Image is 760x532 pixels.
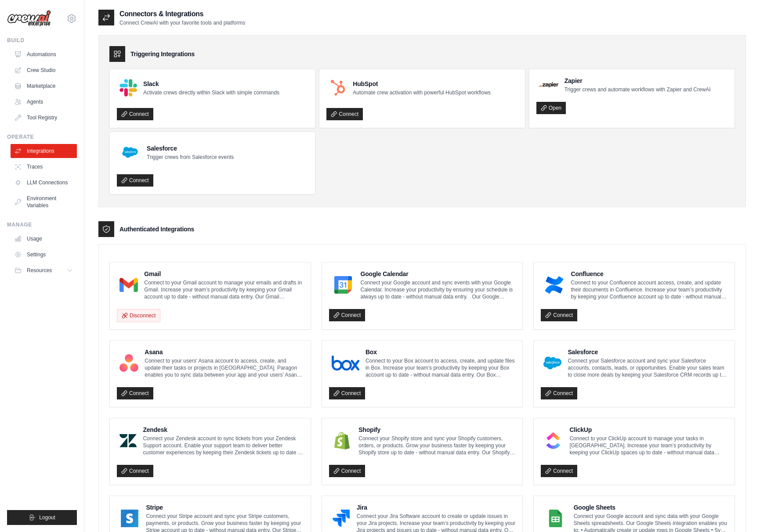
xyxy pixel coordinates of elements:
[143,435,303,456] p: Connect your Zendesk account to sync tickets from your Zendesk Support account. Enable your suppo...
[543,432,563,449] img: ClickUp Logo
[146,503,303,512] h4: Stripe
[11,191,77,212] a: Environment Variables
[571,270,727,278] h4: Confluence
[143,89,279,96] p: Activate crews directly within Slack with simple commands
[119,19,245,26] p: Connect CrewAI with your favorite tools and platforms
[119,510,140,527] img: Stripe Logo
[11,176,77,190] a: LLM Connections
[569,425,727,434] h4: ClickUp
[543,276,565,294] img: Confluence Logo
[145,348,303,356] h4: Asana
[541,465,577,477] a: Connect
[353,89,490,96] p: Automate crew activation with powerful HubSpot workflows
[329,387,366,399] a: Connect
[569,435,727,456] p: Connect to your ClickUp account to manage your tasks in [GEOGRAPHIC_DATA]. Increase your team’s p...
[143,425,303,434] h4: Zendesk
[568,348,727,356] h4: Salesforce
[11,95,77,109] a: Agents
[565,76,711,85] h4: Zapier
[119,142,141,163] img: Salesforce Logo
[143,79,279,88] h4: Slack
[119,432,137,449] img: Zendesk Logo
[119,9,245,19] h2: Connectors & Integrations
[358,435,515,456] p: Connect your Shopify store and sync your Shopify customers, orders, or products. Grow your busine...
[7,10,51,27] img: Logo
[536,102,566,114] a: Open
[7,37,77,44] div: Build
[39,514,55,521] span: Logout
[568,357,727,378] p: Connect your Salesforce account and sync your Salesforce accounts, contacts, leads, or opportunit...
[543,354,561,372] img: Salesforce Logo
[117,465,153,477] a: Connect
[541,309,577,321] a: Connect
[332,276,355,294] img: Google Calendar Logo
[11,232,77,246] a: Usage
[144,279,303,300] p: Connect to your Gmail account to manage your emails and drafts in Gmail. Increase your team’s pro...
[11,144,77,158] a: Integrations
[119,225,194,234] h3: Authenticated Integrations
[11,63,77,77] a: Crew Studio
[117,309,160,322] button: Disconnect
[11,79,77,93] a: Marketplace
[119,79,137,97] img: Slack Logo
[326,108,363,120] a: Connect
[571,279,727,300] p: Connect to your Confluence account access, create, and update their documents in Confluence. Incr...
[541,387,577,399] a: Connect
[11,248,77,262] a: Settings
[7,510,77,525] button: Logout
[332,354,359,372] img: Box Logo
[366,348,515,356] h4: Box
[7,221,77,228] div: Manage
[130,50,195,58] h3: Triggering Integrations
[11,111,77,125] a: Tool Registry
[11,263,77,277] button: Resources
[11,160,77,174] a: Traces
[329,79,347,97] img: HubSpot Logo
[358,425,515,434] h4: Shopify
[574,503,727,512] h4: Google Sheets
[565,86,711,93] p: Trigger crews and automate workflows with Zapier and CrewAI
[361,279,516,300] p: Connect your Google account and sync events with your Google Calendar. Increase your productivity...
[147,154,234,161] p: Trigger crews from Salesforce events
[539,82,558,87] img: Zapier Logo
[117,108,153,120] a: Connect
[119,354,138,372] img: Asana Logo
[353,79,490,88] h4: HubSpot
[329,465,366,477] a: Connect
[332,510,351,527] img: Jira Logo
[366,357,515,378] p: Connect to your Box account to access, create, and update files in Box. Increase your team’s prod...
[332,432,353,449] img: Shopify Logo
[361,270,516,278] h4: Google Calendar
[117,174,153,187] a: Connect
[147,144,234,153] h4: Salesforce
[144,270,303,278] h4: Gmail
[7,133,77,140] div: Operate
[357,503,516,512] h4: Jira
[11,47,77,61] a: Automations
[543,510,567,527] img: Google Sheets Logo
[329,309,366,321] a: Connect
[119,276,138,294] img: Gmail Logo
[117,387,153,399] a: Connect
[145,357,303,378] p: Connect to your users’ Asana account to access, create, and update their tasks or projects in [GE...
[27,267,52,274] span: Resources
